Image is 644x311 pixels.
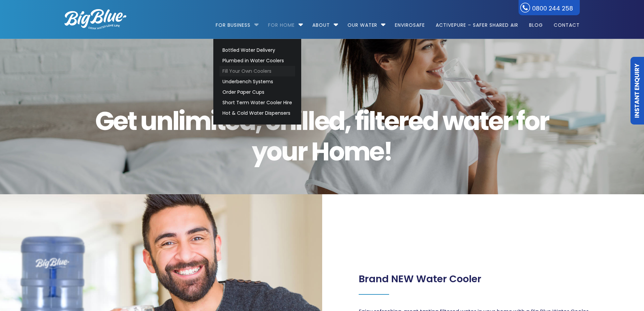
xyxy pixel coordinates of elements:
[75,106,568,167] span: Get unlimited, chilled, filtered water for your Home!
[599,266,635,302] iframe: Chatbot
[630,57,644,125] a: Instant Enquiry
[219,108,295,118] a: Hot & Cold Water Dispensers
[359,264,481,285] div: Page 1
[65,9,126,29] img: logo
[359,273,481,285] h2: Brand NEW Water Cooler
[219,66,295,76] a: Fill Your Own Coolers
[219,76,295,87] a: Underbench Systems
[219,97,295,108] a: Short Term Water Cooler Hire
[219,87,295,97] a: Order Paper Cups
[219,45,295,55] a: Bottled Water Delivery
[219,55,295,66] a: Plumbed in Water Coolers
